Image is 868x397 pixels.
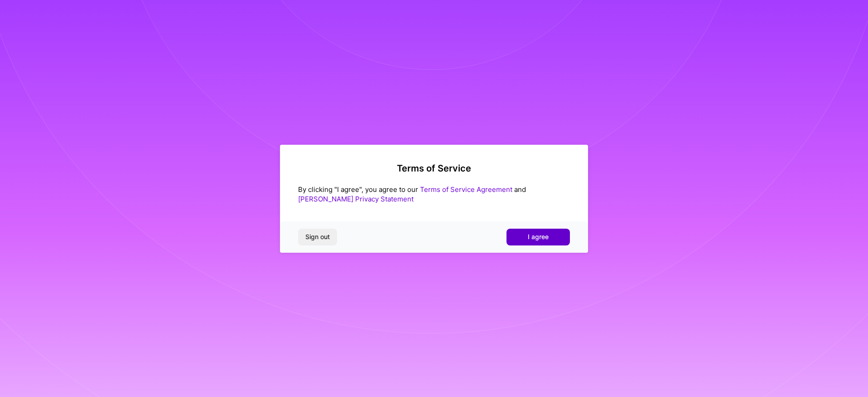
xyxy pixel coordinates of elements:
a: Terms of Service Agreement [420,185,512,194]
button: Sign out [298,229,337,245]
a: [PERSON_NAME] Privacy Statement [298,195,414,203]
span: Sign out [305,232,330,241]
div: By clicking "I agree", you agree to our and [298,185,570,204]
span: I agree [528,232,549,241]
h2: Terms of Service [298,163,570,174]
button: I agree [506,229,570,245]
